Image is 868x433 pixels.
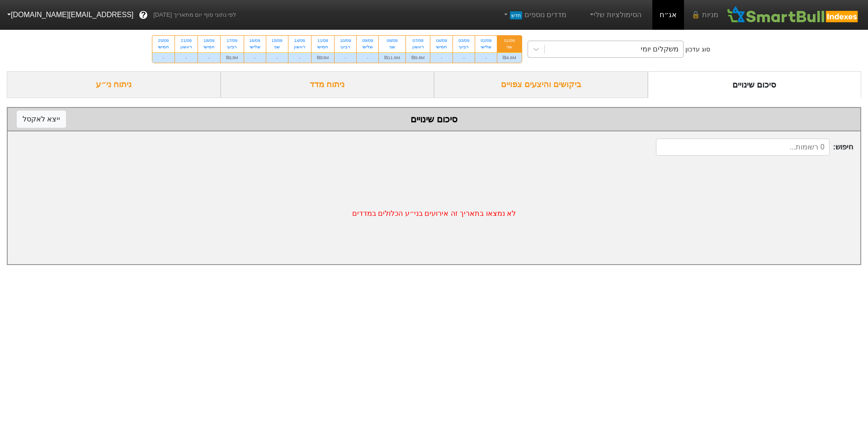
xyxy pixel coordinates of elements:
div: רביעי [226,44,238,50]
div: שני [272,44,283,50]
button: ייצא לאקסל [17,111,66,128]
div: 14/09 [294,37,306,44]
div: ביקושים והיצעים צפויים [434,71,648,98]
div: - [244,52,266,63]
div: ראשון [180,44,192,50]
div: - [288,52,311,63]
a: מדדים נוספיםחדש [498,6,570,24]
div: שלישי [362,44,373,50]
div: רביעי [458,44,469,50]
div: לא נמצאו בתאריך זה אירועים בני״ע הכלולים במדדים [8,163,860,264]
div: - [152,52,175,63]
div: ₪4.6M [497,52,521,63]
span: לפי נתוני סוף יום מתאריך [DATE] [153,10,236,19]
div: 15/09 [272,37,283,44]
div: - [266,52,288,63]
div: שלישי [481,44,491,50]
div: ניתוח מדד [221,71,434,98]
div: שני [384,44,400,50]
div: ₪13M [221,52,244,63]
span: חיפוש : [656,139,853,156]
div: 02/09 [481,37,491,44]
div: משקלים יומי [641,44,679,55]
div: 08/09 [384,37,400,44]
div: ראשון [411,44,425,50]
div: 04/09 [436,37,447,44]
div: חמישי [317,44,329,50]
div: ראשון [294,44,306,50]
div: 07/09 [411,37,425,44]
div: 18/09 [203,37,215,44]
div: 10/09 [340,37,351,44]
div: 17/09 [226,37,238,44]
input: 0 רשומות... [656,139,830,156]
div: סיכום שינויים [17,112,851,126]
div: חמישי [158,44,169,50]
div: - [357,52,378,63]
div: 16/09 [250,37,260,44]
div: חמישי [203,44,215,50]
div: ₪11.6M [379,52,406,63]
span: חדש [510,11,522,19]
div: ₪33M [311,52,335,63]
div: סוג עדכון [685,45,710,54]
div: - [453,52,475,63]
div: - [475,52,497,63]
span: ? [141,9,146,21]
div: - [175,52,198,63]
a: הסימולציות שלי [585,6,645,24]
div: סיכום שינויים [648,71,862,98]
div: רביעי [340,44,351,50]
div: - [198,52,220,63]
div: ₪9.8M [406,52,430,63]
div: 01/09 [503,37,516,44]
div: 09/09 [362,37,373,44]
div: - [335,52,356,63]
div: שלישי [250,44,260,50]
div: 21/09 [180,37,192,44]
div: שני [503,44,516,50]
div: 25/09 [158,37,169,44]
img: SmartBull [726,6,861,24]
div: 03/09 [458,37,469,44]
div: ניתוח ני״ע [7,71,221,98]
div: 11/09 [317,37,329,44]
div: - [430,52,453,63]
div: חמישי [436,44,447,50]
